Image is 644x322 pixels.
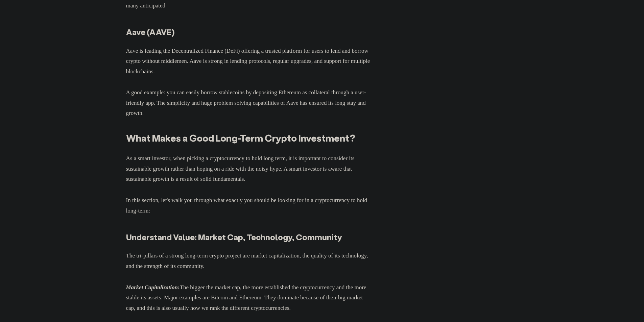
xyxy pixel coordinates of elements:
[126,248,372,271] p: The tri-pillars of a strong long-term crypto project are market capitalization, the quality of it...
[126,193,372,216] p: In this section, let's walk you through what exactly you should be looking for in a cryptocurrenc...
[126,284,178,291] em: Market Capitalization
[126,43,372,77] p: Aave is leading the Decentralized Finance (DeFi) offering a trusted platform for users to lend an...
[126,151,372,184] p: As a smart investor, when picking a cryptocurrency to hold long term, it is important to consider...
[126,132,355,144] strong: What Makes a Good Long-Term Crypto Investment?
[126,27,175,37] strong: Aave (AAVE)
[126,85,372,119] p: A good example: you can easily borrow stablecoins by depositing Ethereum as collateral through a ...
[126,232,342,242] strong: Understand Value: Market Cap, Technology, Community
[126,284,180,291] strong: :
[126,280,372,314] p: The bigger the market cap, the more established the cryptocurrency and the more stable its assets...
